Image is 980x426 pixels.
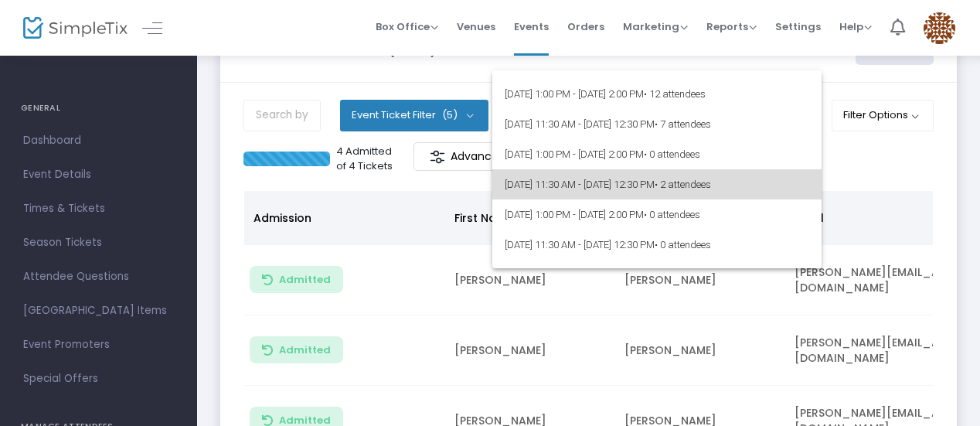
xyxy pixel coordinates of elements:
[505,79,809,109] span: [DATE] 1:00 PM - [DATE] 2:00 PM
[505,230,809,260] span: [DATE] 11:30 AM - [DATE] 12:30 PM
[655,179,711,190] span: • 2 attendees
[505,199,809,230] span: [DATE] 1:00 PM - [DATE] 2:00 PM
[655,118,711,130] span: • 7 attendees
[505,169,809,199] span: [DATE] 11:30 AM - [DATE] 12:30 PM
[655,239,711,250] span: • 0 attendees
[505,139,809,169] span: [DATE] 1:00 PM - [DATE] 2:00 PM
[644,88,706,100] span: • 12 attendees
[644,148,700,160] span: • 0 attendees
[505,260,809,290] span: [DATE] 1:00 PM - [DATE] 2:00 PM
[644,209,700,220] span: • 0 attendees
[505,109,809,139] span: [DATE] 11:30 AM - [DATE] 12:30 PM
